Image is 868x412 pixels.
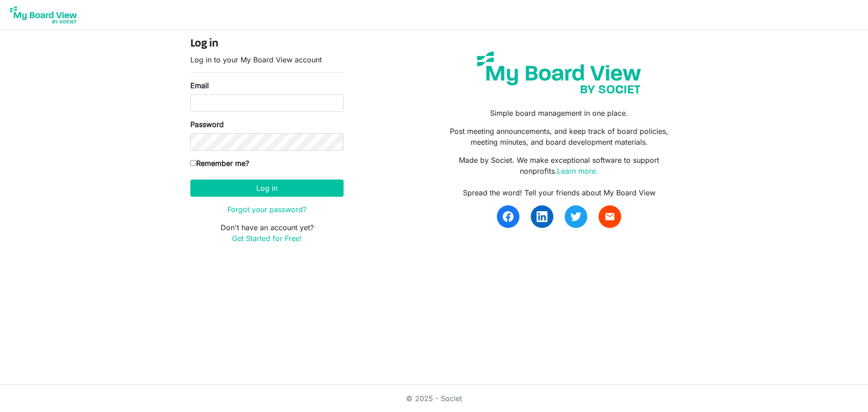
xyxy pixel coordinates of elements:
a: Get Started for Free! [232,234,302,243]
label: Password [190,119,224,130]
p: Log in to your My Board View account [190,54,344,65]
img: my-board-view-societ.svg [470,45,648,100]
div: Spread the word! Tell your friends about My Board View [441,187,678,198]
img: linkedin.svg [537,211,547,222]
img: facebook.svg [503,211,514,222]
button: Log in [190,180,344,197]
p: Made by Societ. We make exceptional software to support nonprofits. [441,155,678,176]
a: Learn more. [557,166,598,175]
input: Remember me? [190,160,196,166]
img: My Board View Logo [7,4,80,26]
a: Forgot your password? [227,205,307,214]
p: Simple board management in one place. [441,108,678,118]
h4: Log in [190,38,344,51]
label: Email [190,80,209,91]
p: Don't have an account yet? [190,222,344,244]
label: Remember me? [190,158,249,169]
span: email [604,211,615,222]
a: email [599,205,621,228]
p: Post meeting announcements, and keep track of board policies, meeting minutes, and board developm... [441,126,678,147]
img: twitter.svg [571,211,581,222]
a: © 2025 - Societ [406,394,462,403]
